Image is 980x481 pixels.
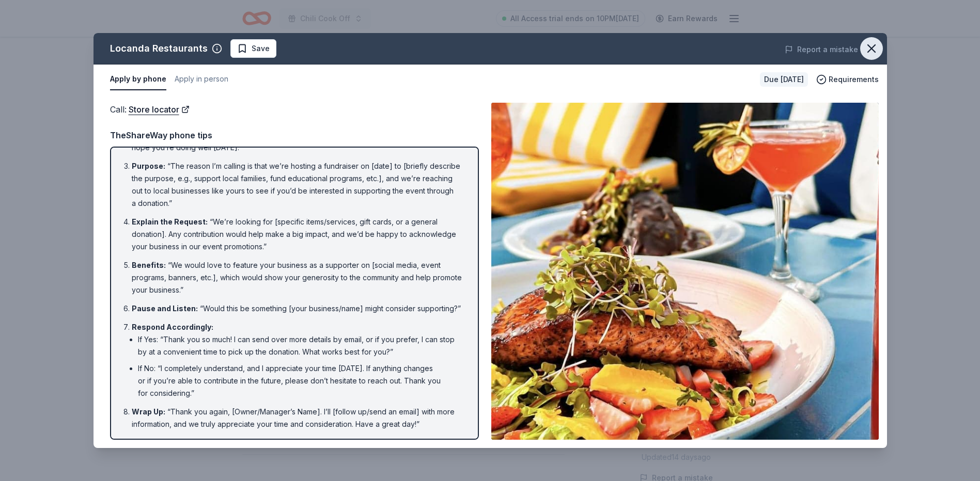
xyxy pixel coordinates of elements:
span: Purpose : [132,162,165,170]
span: Requirements [829,73,879,86]
span: Respond Accordingly : [132,323,213,331]
li: “The reason I’m calling is that we’re hosting a fundraiser on [date] to [briefly describe the pur... [132,160,463,210]
li: “Would this be something [your business/name] might consider supporting?” [132,302,463,315]
span: Save [252,42,270,55]
div: Locanda Restaurants [110,40,208,57]
div: Call : [110,103,479,116]
li: “We would love to feature your business as a supporter on [social media, event programs, banners,... [132,259,463,296]
li: “Thank you again, [Owner/Manager’s Name]. I’ll [follow up/send an email] with more information, a... [132,406,463,430]
span: Benefits : [132,261,166,269]
button: Report a mistake [785,43,858,56]
span: Explain the Request : [132,217,208,226]
div: TheShareWay phone tips [110,129,479,142]
span: Wrap Up : [132,407,165,416]
img: Image for Locanda Restaurants [491,103,879,440]
button: Apply in person [175,69,228,90]
button: Save [230,39,276,58]
div: Due [DATE] [760,72,808,87]
button: Apply by phone [110,69,166,90]
li: If No: “I completely understand, and I appreciate your time [DATE]. If anything changes or if you... [138,362,463,399]
li: “We’re looking for [specific items/services, gift cards, or a general donation]. Any contribution... [132,216,463,253]
li: If Yes: “Thank you so much! I can send over more details by email, or if you prefer, I can stop b... [138,333,463,358]
a: Store locator [129,103,190,116]
button: Requirements [816,73,879,86]
span: Pause and Listen : [132,304,198,313]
